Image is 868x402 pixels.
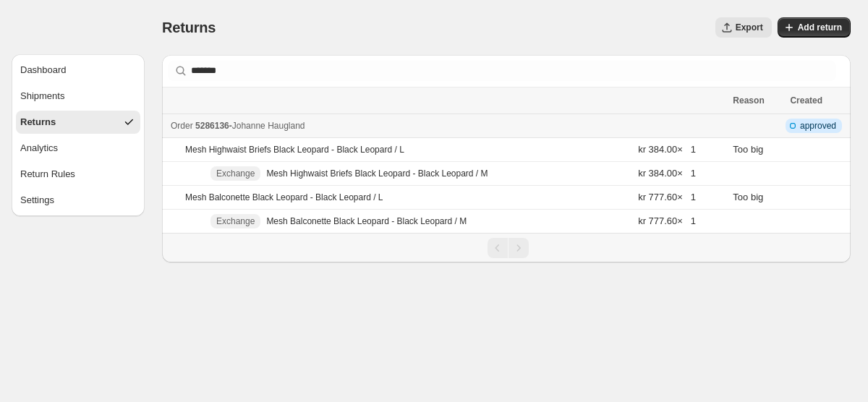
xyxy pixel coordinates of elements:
span: kr 384.00 × 1 [638,168,696,179]
button: Analytics [16,137,140,160]
div: Analytics [20,141,58,155]
button: Returns [16,111,140,134]
span: kr 384.00 × 1 [638,144,696,155]
button: Add return [778,17,851,38]
span: Exchange [216,215,255,227]
span: Created [790,95,822,106]
span: 5286136 [195,121,229,131]
p: Mesh Highwaist Briefs Black Leopard - Black Leopard / M [266,168,488,179]
button: Export [715,17,772,38]
div: Returns [20,115,56,129]
button: Settings [16,189,140,212]
span: Exchange [216,168,255,179]
p: Mesh Highwaist Briefs Black Leopard - Black Leopard / L [185,144,404,155]
div: - [171,119,724,133]
p: Mesh Balconette Black Leopard - Black Leopard / M [266,215,467,227]
div: Settings [20,193,54,208]
div: Return Rules [20,167,75,181]
td: Too big [728,138,786,162]
span: Export [736,22,763,33]
div: Shipments [20,89,64,103]
span: Johanne Haugland [232,121,305,131]
span: Add return [798,22,842,33]
span: Returns [162,20,216,35]
div: Dashboard [20,63,67,77]
span: Reason [733,95,764,106]
span: kr 777.60 × 1 [638,192,696,202]
span: approved [800,120,836,132]
button: Return Rules [16,163,140,186]
button: Dashboard [16,59,140,82]
p: Mesh Balconette Black Leopard - Black Leopard / L [185,192,383,203]
td: Too big [728,186,786,210]
nav: Pagination [162,233,851,262]
span: Order [171,121,193,131]
span: kr 777.60 × 1 [638,215,696,226]
button: Shipments [16,85,140,108]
